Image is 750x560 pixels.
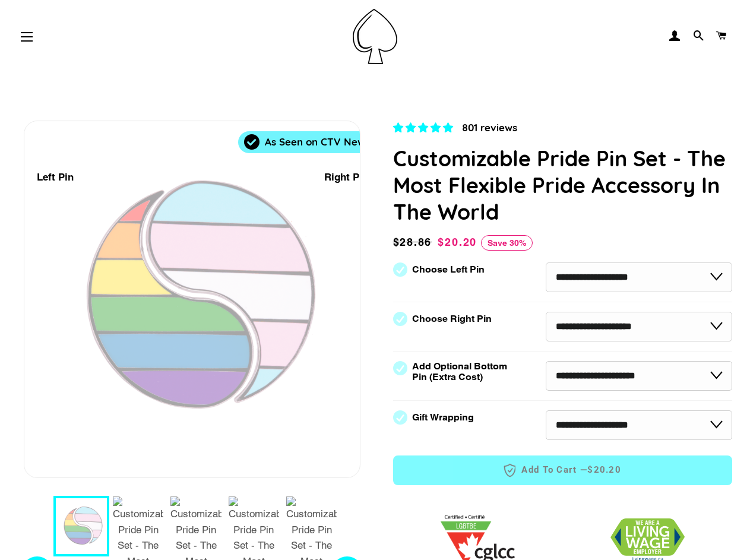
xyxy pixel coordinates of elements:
label: Gift Wrapping [412,412,474,423]
h1: Customizable Pride Pin Set - The Most Flexible Pride Accessory In The World [393,145,733,225]
label: Choose Right Pin [412,314,492,324]
span: 801 reviews [462,121,517,134]
span: 4.83 stars [393,122,456,134]
div: 1 / 9 [24,121,360,477]
label: Choose Left Pin [412,264,485,275]
button: 1 / 9 [53,496,109,556]
span: Add to Cart — [411,463,715,478]
span: $20.20 [587,464,621,476]
button: Add to Cart —$20.20 [393,455,733,485]
div: Right Pin [324,169,368,185]
img: Pin-Ace [353,9,397,64]
label: Add Optional Bottom Pin (Extra Cost) [412,361,512,382]
span: Save 30% [481,235,533,251]
span: $28.86 [393,234,435,251]
span: $20.20 [438,236,477,248]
